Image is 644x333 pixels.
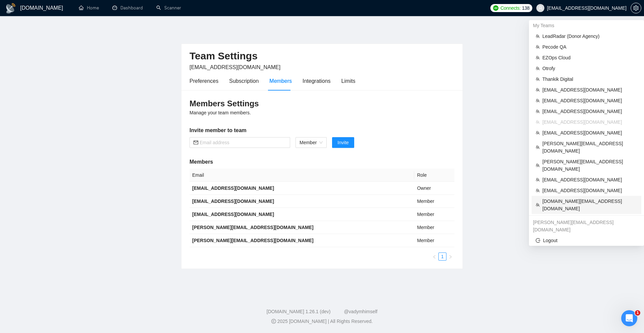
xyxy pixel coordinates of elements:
span: [EMAIL_ADDRESS][DOMAIN_NAME] [542,97,637,104]
a: @vadymhimself [344,309,377,314]
span: Invite [337,139,348,146]
span: team [536,163,540,167]
td: Member [414,221,454,234]
span: [EMAIL_ADDRESS][DOMAIN_NAME] [542,118,637,126]
span: team [536,66,540,70]
input: Email address [200,139,286,146]
span: [EMAIL_ADDRESS][DOMAIN_NAME] [542,108,637,115]
span: Connects: [500,4,521,12]
span: Member [300,137,323,148]
span: EZOps Cloud [542,54,637,61]
b: [PERSON_NAME][EMAIL_ADDRESS][DOMAIN_NAME] [192,225,314,230]
span: [EMAIL_ADDRESS][DOMAIN_NAME] [542,129,637,136]
div: Limits [341,77,356,85]
td: Member [414,208,454,221]
button: setting [631,3,641,13]
span: team [536,45,540,49]
span: [PERSON_NAME][EMAIL_ADDRESS][DOMAIN_NAME] [542,140,637,155]
span: Logout [536,237,637,244]
button: Invite [332,137,354,148]
iframe: Intercom live chat [621,310,637,326]
span: team [536,145,540,149]
td: Owner [414,182,454,195]
span: Manage your team members. [190,110,251,115]
a: dashboardDashboard [112,5,143,11]
span: 1 [635,310,640,316]
img: upwork-logo.png [493,5,498,11]
span: 138 [522,4,529,12]
span: [EMAIL_ADDRESS][DOMAIN_NAME] [542,86,637,94]
span: team [536,178,540,182]
span: copyright [271,319,276,324]
span: left [432,255,436,259]
button: left [430,253,438,261]
h5: Members [190,158,454,166]
a: 1 [439,253,446,260]
div: Integrations [303,77,331,85]
span: team [536,203,540,207]
b: [EMAIL_ADDRESS][DOMAIN_NAME] [192,185,274,191]
li: Next Page [446,253,454,261]
a: setting [631,5,641,11]
span: [DOMAIN_NAME][EMAIL_ADDRESS][DOMAIN_NAME] [542,198,637,212]
td: Member [414,234,454,247]
button: right [446,253,454,261]
th: Email [190,169,414,182]
span: team [536,34,540,38]
span: [EMAIL_ADDRESS][DOMAIN_NAME] [542,176,637,183]
span: Pecode QA [542,43,637,51]
span: team [536,188,540,192]
b: [EMAIL_ADDRESS][DOMAIN_NAME] [192,212,274,217]
li: Previous Page [430,253,438,261]
img: logo [5,3,16,14]
h3: Members Settings [190,98,454,109]
span: team [536,109,540,113]
span: team [536,99,540,103]
span: user [538,6,543,10]
span: team [536,131,540,135]
div: My Teams [529,20,644,31]
td: Member [414,195,454,208]
b: [EMAIL_ADDRESS][DOMAIN_NAME] [192,199,274,204]
span: logout [536,238,540,243]
span: team [536,56,540,60]
span: right [448,255,452,259]
a: [DOMAIN_NAME] 1.26.1 (dev) [267,309,331,314]
span: [PERSON_NAME][EMAIL_ADDRESS][DOMAIN_NAME] [542,158,637,173]
div: oleksandr.b+2@gigradar.io [529,217,644,235]
h5: Invite member to team [190,126,454,134]
span: [EMAIL_ADDRESS][DOMAIN_NAME] [542,187,637,194]
div: Members [269,77,292,85]
div: 2025 [DOMAIN_NAME] | All Rights Reserved. [5,318,639,325]
span: mail [194,140,198,145]
div: Preferences [190,77,218,85]
h2: Team Settings [190,49,454,63]
a: searchScanner [156,5,181,11]
th: Role [414,169,454,182]
span: Otrofy [542,65,637,72]
span: team [536,120,540,124]
span: team [536,88,540,92]
span: LeadRadar (Donor Agency) [542,33,637,40]
span: team [536,77,540,81]
span: [EMAIL_ADDRESS][DOMAIN_NAME] [190,64,280,70]
span: setting [631,5,641,11]
b: [PERSON_NAME][EMAIL_ADDRESS][DOMAIN_NAME] [192,238,314,243]
span: Thankik Digital [542,75,637,83]
a: homeHome [79,5,99,11]
div: Subscription [229,77,259,85]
